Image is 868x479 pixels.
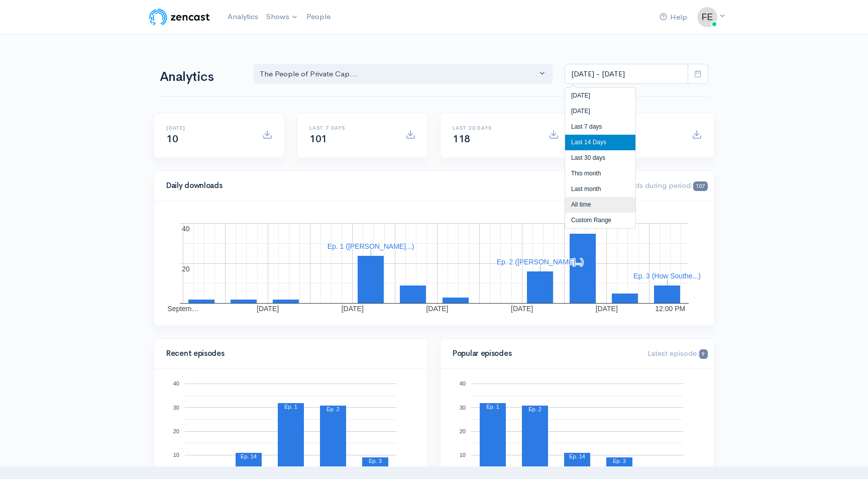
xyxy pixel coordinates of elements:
img: ... [697,7,717,27]
h4: Daily downloads [166,181,592,190]
text: 20 [460,428,466,434]
text: Ep. 2 [327,406,340,412]
h6: Last 30 days [453,125,536,131]
text: Ep. 1 ([PERSON_NAME]...) [328,242,414,250]
h4: Popular episodes [453,349,635,358]
svg: A chart. [166,213,702,314]
input: analytics date range selector [565,64,688,84]
span: 107 [693,181,708,191]
li: All time [565,197,635,213]
text: [DATE] [257,305,279,313]
text: 10 [173,452,179,458]
a: Shows [262,6,302,28]
span: Latest episode: [647,348,708,358]
text: [DATE] [596,305,618,313]
text: [DATE] [511,305,533,313]
text: 20 [182,265,190,273]
li: Last 7 days [565,119,635,135]
h4: Recent episodes [166,349,409,358]
text: Ep. 1 [486,404,499,410]
button: The People of Private Cap... [253,64,553,84]
text: Ep. 3 [613,458,626,464]
text: Ep. 2 [528,406,541,412]
text: Septem… [167,305,198,313]
text: [DATE] [426,305,448,313]
div: The People of Private Cap... [260,68,537,80]
text: [DATE] [342,305,364,313]
h6: Last 7 days [309,125,393,131]
a: Help [656,7,691,28]
span: 10 [166,133,178,145]
a: Analytics [224,6,262,28]
text: 40 [460,380,466,387]
text: 40 [182,225,190,233]
span: 101 [309,133,327,145]
text: 20 [173,428,179,434]
li: [DATE] [565,104,635,119]
text: Ep. 2 ([PERSON_NAME]...) [497,258,584,266]
span: Downloads during period: [604,180,708,190]
li: This month [565,166,635,181]
text: 30 [460,404,466,410]
text: 12:00 PM [655,305,685,313]
h6: [DATE] [166,125,250,131]
h6: All time [596,125,680,131]
text: 30 [173,404,179,410]
h1: Analytics [160,70,241,84]
li: Last 30 days [565,150,635,166]
li: Last month [565,181,635,197]
li: Custom Range [565,213,635,228]
text: 40 [173,380,179,387]
text: 10 [460,452,466,458]
span: 9 [699,349,708,359]
text: Ep. 3 (How Southe...) [633,272,701,280]
li: Last 14 Days [565,135,635,150]
text: Ep. 1 [284,404,297,410]
text: Ep. 14 [241,453,257,459]
text: Ep. 3 [369,458,382,464]
li: [DATE] [565,88,635,104]
a: People [302,6,335,28]
span: 118 [453,133,470,145]
img: ZenCast Logo [148,7,211,27]
text: Ep. 14 [569,453,585,459]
